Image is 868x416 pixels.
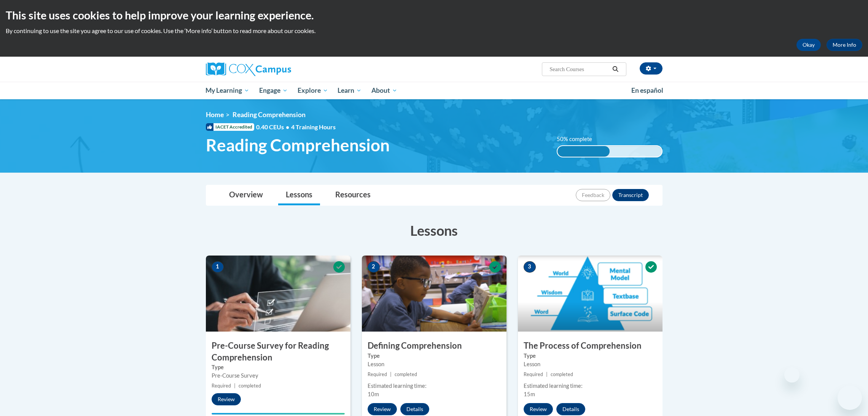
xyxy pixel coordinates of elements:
[827,39,862,51] a: More Info
[368,391,379,397] span: 10m
[368,261,380,273] span: 2
[212,261,224,273] span: 1
[518,340,663,352] h3: The Process of Comprehension
[546,372,548,377] span: |
[557,146,610,157] div: 50% complete
[524,382,657,390] div: Estimated learning time:
[206,111,224,119] a: Home
[626,83,668,98] a: En español
[524,261,536,273] span: 3
[6,8,862,23] h2: This site uses cookies to help improve your learning experience.
[524,403,553,415] button: Review
[328,185,378,205] a: Resources
[784,367,800,383] iframe: Close message
[366,82,402,99] a: About
[524,352,657,360] label: Type
[206,256,350,332] img: Course Image
[333,82,366,99] a: Learn
[254,82,293,99] a: Engage
[557,135,600,143] label: 50% complete
[293,82,333,99] a: Explore
[234,383,236,389] span: |
[524,372,543,377] span: Required
[612,189,649,201] button: Transcript
[368,382,501,390] div: Estimated learning time:
[206,221,663,240] h3: Lessons
[286,123,289,130] span: •
[298,86,328,95] span: Explore
[400,403,429,415] button: Details
[259,86,288,95] span: Engage
[576,189,610,201] button: Feedback
[206,135,390,155] span: Reading Comprehension
[390,372,392,377] span: |
[631,86,663,94] span: En español
[362,340,506,352] h3: Defining Comprehension
[371,86,397,95] span: About
[640,62,663,75] button: Account Settings
[212,383,231,389] span: Required
[233,111,306,119] span: Reading Comprehension
[212,393,241,405] button: Review
[291,123,336,130] span: 4 Training Hours
[338,86,362,95] span: Learn
[194,82,674,99] div: Main menu
[6,27,862,35] p: By continuing to use the site you agree to our use of cookies. Use the ‘More info’ button to read...
[796,39,821,51] button: Okay
[368,372,387,377] span: Required
[212,363,345,372] label: Type
[524,360,657,368] div: Lesson
[549,65,610,74] input: Search Courses
[518,256,663,332] img: Course Image
[221,185,271,205] a: Overview
[524,391,535,397] span: 15m
[256,123,291,131] span: 0.40 CEUs
[395,372,417,377] span: completed
[838,386,862,410] iframe: Button to launch messaging window
[556,403,585,415] button: Details
[206,62,291,76] img: Cox Campus
[212,413,345,414] div: Your progress
[212,372,345,380] div: Pre-Course Survey
[610,65,621,74] button: Search
[201,82,255,99] a: My Learning
[362,256,506,332] img: Course Image
[368,352,501,360] label: Type
[551,372,573,377] span: completed
[205,86,249,95] span: My Learning
[206,62,350,76] a: Cox Campus
[206,340,350,364] h3: Pre-Course Survey for Reading Comprehension
[368,403,397,415] button: Review
[206,123,254,131] span: IACET Accredited
[368,360,501,368] div: Lesson
[239,383,261,389] span: completed
[278,185,320,205] a: Lessons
